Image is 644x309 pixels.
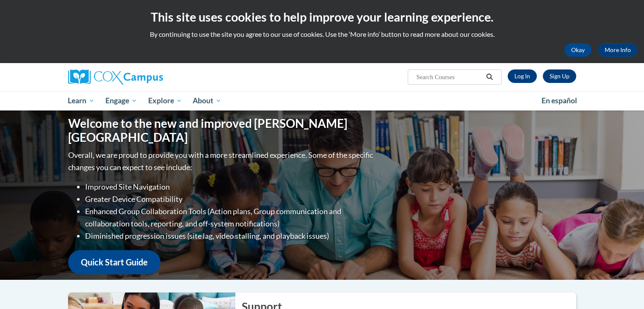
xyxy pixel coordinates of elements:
span: About [193,96,221,106]
div: Main menu [55,91,589,110]
a: Cox Campus [68,69,229,85]
a: More Info [598,43,638,57]
li: Greater Device Compatibility [85,193,375,205]
a: Engage [100,91,143,110]
span: Learn [68,96,94,106]
a: Quick Start Guide [68,250,160,274]
span: En español [542,96,577,105]
p: By continuing to use the site you agree to our use of cookies. Use the ‘More info’ button to read... [6,30,638,39]
span: Explore [148,96,182,106]
a: Explore [143,91,188,110]
h2: This site uses cookies to help improve your learning experience. [6,8,638,25]
a: About [187,91,227,110]
img: Cox Campus [68,69,163,85]
a: Log In [508,69,537,83]
p: Overall, we are proud to provide you with a more streamlined experience. Some of the specific cha... [68,149,375,174]
button: Okay [564,43,591,57]
button: Search [483,72,496,82]
input: Search Courses [415,72,483,82]
span: Engage [105,96,137,106]
a: En español [536,92,583,110]
a: Register [543,69,576,83]
li: Improved Site Navigation [85,181,375,193]
a: Learn [63,91,100,110]
li: Diminished progression issues (site lag, video stalling, and playback issues) [85,230,375,242]
li: Enhanced Group Collaboration Tools (Action plans, Group communication and collaboration tools, re... [85,205,375,230]
h1: Welcome to the new and improved [PERSON_NAME][GEOGRAPHIC_DATA] [68,116,375,145]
